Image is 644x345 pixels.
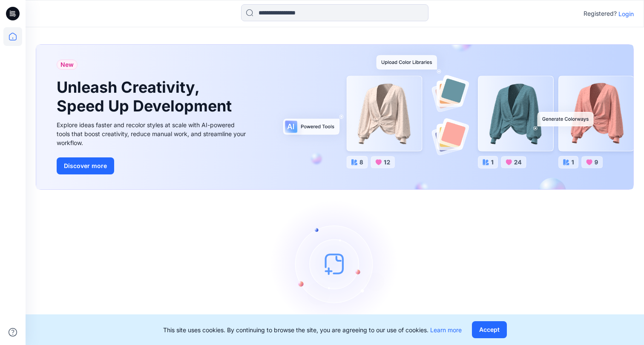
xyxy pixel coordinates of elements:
[60,60,74,70] span: New
[430,326,462,334] a: Learn more
[57,157,248,174] a: Discover more
[163,325,462,334] p: This site uses cookies. By continuing to browse the site, you are agreeing to our use of cookies.
[57,120,248,147] div: Explore ideas faster and recolor styles at scale with AI-powered tools that boost creativity, red...
[472,321,507,338] button: Accept
[57,78,236,115] h1: Unleash Creativity, Speed Up Development
[618,9,634,18] p: Login
[584,9,617,19] p: Registered?
[271,200,399,328] img: empty-state-image.svg
[57,157,114,174] button: Discover more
